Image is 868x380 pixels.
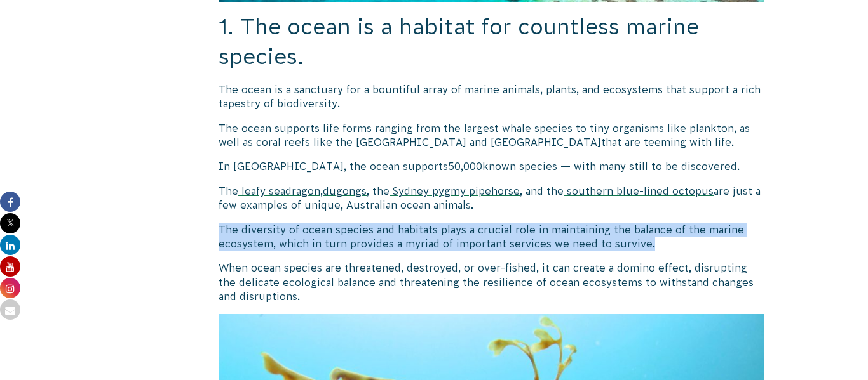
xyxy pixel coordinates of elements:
span: leafy seadragon [241,185,320,197]
span: The [219,185,238,197]
a: southern blue-lined octopus [564,185,714,197]
span: The ocean supports life forms ranging from the largest whale species to tiny organisms like plank... [219,122,750,148]
span: In [GEOGRAPHIC_DATA], the ocean supports [219,161,448,172]
a: 50,000 [448,161,482,172]
span: , the [367,185,390,197]
span: , and the [520,185,564,197]
a: dugongs [323,185,367,197]
span: The ocean is a sanctuary for a bountiful array of marine animals, plants, and ecosystems that sup... [219,84,761,109]
a: leafy seadragon [238,185,320,197]
span: southern blue-lined octopus [567,185,714,197]
span: known species — with many still to be discovered. [482,161,740,172]
a: Sydney pygmy pipehorse [390,185,520,197]
span: [GEOGRAPHIC_DATA] [491,136,601,148]
span: 1. The ocean is a habitat for countless marine species. [219,15,699,69]
span: , [320,185,323,197]
span: Sydney pygmy pipehorse [393,185,520,197]
span: The diversity of ocean species and habitats plays a crucial role in maintaining the balance of th... [219,224,744,249]
span: that are teeming with life. [601,136,734,148]
span: When ocean species are threatened, destroyed, or over-fished, it can create a domino effect, disr... [219,262,754,302]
